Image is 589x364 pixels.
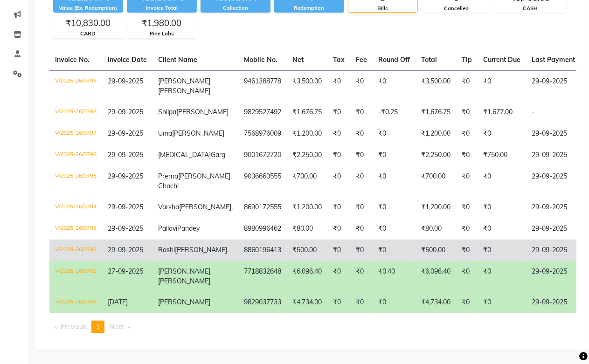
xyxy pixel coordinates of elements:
[416,70,456,102] td: ₹3,500.00
[378,55,410,64] span: Round Off
[478,292,526,313] td: ₹0
[373,261,416,292] td: ₹0.40
[127,17,196,30] div: ₹1,980.00
[287,218,327,240] td: ₹80.00
[244,55,277,64] span: Mobile No.
[179,203,233,211] span: [PERSON_NAME].
[416,261,456,292] td: ₹6,096.40
[49,197,102,218] td: V/2025-26/0794
[274,4,344,12] div: Redemption
[333,55,345,64] span: Tax
[350,102,373,123] td: ₹0
[49,70,102,102] td: V/2025-26/0799
[373,218,416,240] td: ₹0
[496,5,565,13] div: CASH
[478,240,526,261] td: ₹0
[373,144,416,166] td: ₹0
[478,261,526,292] td: ₹0
[238,292,287,313] td: 9829037733
[49,240,102,261] td: V/2025-26/0792
[172,129,224,137] span: [PERSON_NAME]
[373,197,416,218] td: ₹0
[327,218,350,240] td: ₹0
[238,166,287,197] td: 9036660555
[348,5,417,13] div: Bills
[478,197,526,218] td: ₹0
[158,55,197,64] span: Client Name
[238,144,287,166] td: 9001672720
[416,218,456,240] td: ₹80.00
[327,102,350,123] td: ₹0
[373,102,416,123] td: -₹0.25
[49,102,102,123] td: V/2025-26/0798
[108,246,143,254] span: 29-09-2025
[327,197,350,218] td: ₹0
[456,166,478,197] td: ₹0
[456,102,478,123] td: ₹0
[158,172,178,180] span: Prerna
[478,166,526,197] td: ₹0
[158,87,210,95] span: [PERSON_NAME]
[416,240,456,261] td: ₹500.00
[416,197,456,218] td: ₹1,200.00
[373,240,416,261] td: ₹0
[287,123,327,144] td: ₹1,200.00
[238,240,287,261] td: 8860196413
[287,240,327,261] td: ₹500.00
[327,70,350,102] td: ₹0
[350,144,373,166] td: ₹0
[287,70,327,102] td: ₹3,500.00
[158,172,230,190] span: [PERSON_NAME] Chachi
[158,246,175,254] span: Rashi
[327,166,350,197] td: ₹0
[158,298,210,306] span: [PERSON_NAME]
[416,144,456,166] td: ₹2,250.00
[54,17,123,30] div: ₹10,830.00
[108,55,147,64] span: Invoice Date
[175,246,227,254] span: [PERSON_NAME]
[287,292,327,313] td: ₹4,734.00
[176,108,229,116] span: [PERSON_NAME]
[350,123,373,144] td: ₹0
[478,218,526,240] td: ₹0
[158,267,210,275] span: [PERSON_NAME]
[416,102,456,123] td: ₹1,676.75
[238,261,287,292] td: 7718832648
[158,77,210,85] span: [PERSON_NAME]
[456,292,478,313] td: ₹0
[238,70,287,102] td: 9461388778
[158,151,211,159] span: [MEDICAL_DATA]
[158,203,179,211] span: Varsha
[108,224,143,233] span: 29-09-2025
[54,30,123,38] div: CARD
[127,4,197,12] div: Invoice Total
[350,261,373,292] td: ₹0
[49,321,576,333] nav: Pagination
[478,144,526,166] td: ₹750.00
[478,70,526,102] td: ₹0
[108,298,128,306] span: [DATE]
[287,102,327,123] td: ₹1,676.75
[238,102,287,123] td: 9829527492
[416,292,456,313] td: ₹4,734.00
[373,166,416,197] td: ₹0
[158,129,172,137] span: Uma
[49,292,102,313] td: V/2025-26/0768
[108,151,143,159] span: 29-09-2025
[127,30,196,38] div: Pine Labs
[478,123,526,144] td: ₹0
[49,144,102,166] td: V/2025-26/0796
[456,70,478,102] td: ₹0
[327,123,350,144] td: ₹0
[238,218,287,240] td: 8980996462
[350,166,373,197] td: ₹0
[238,123,287,144] td: 7568976009
[292,55,304,64] span: Net
[158,224,177,233] span: Pallavi
[350,218,373,240] td: ₹0
[108,108,143,116] span: 29-09-2025
[456,261,478,292] td: ₹0
[211,151,225,159] span: Garg
[49,261,102,292] td: V/2025-26/0782
[238,197,287,218] td: 8690172555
